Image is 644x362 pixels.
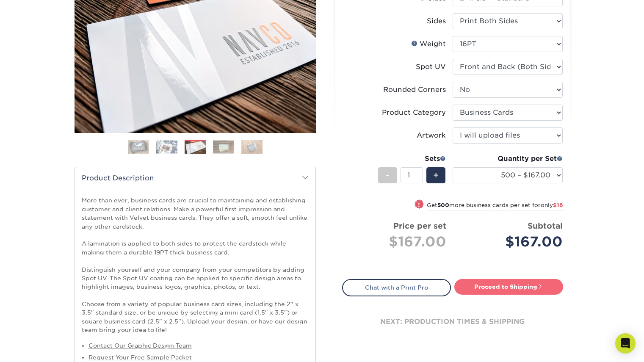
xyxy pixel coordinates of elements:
img: Business Cards 05 [241,139,263,154]
img: Business Cards 01 [128,136,149,158]
img: Business Cards 03 [185,141,206,154]
a: Request Your Free Sample Packet [88,354,192,361]
span: - [386,169,390,182]
img: Business Cards 04 [213,140,234,153]
strong: Price per set [393,221,446,230]
span: only [541,202,563,208]
h2: Product Description [75,167,315,189]
div: next: production times & shipping [342,296,563,347]
strong: 500 [437,202,449,208]
a: Proceed to Shipping [454,279,563,294]
div: $167.00 [349,232,446,252]
div: Rounded Corners [383,85,446,95]
strong: Subtotal [528,221,563,230]
div: Sets [378,154,446,164]
div: Spot UV [416,62,446,72]
a: Chat with a Print Pro [342,279,451,296]
span: ! [418,200,420,209]
div: $167.00 [459,232,563,252]
span: $18 [553,202,563,208]
small: Get more business cards per set for [427,202,563,210]
div: Weight [411,39,446,49]
div: Open Intercom Messenger [615,333,636,354]
a: Contact Our Graphic Design Team [88,342,192,349]
p: More than ever, business cards are crucial to maintaining and establishing customer and client re... [82,196,309,334]
img: Business Cards 02 [156,140,177,153]
div: Product Category [382,108,446,118]
div: Quantity per Set [453,154,563,164]
span: + [433,169,439,182]
div: Sides [427,16,446,26]
div: Artwork [417,130,446,141]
